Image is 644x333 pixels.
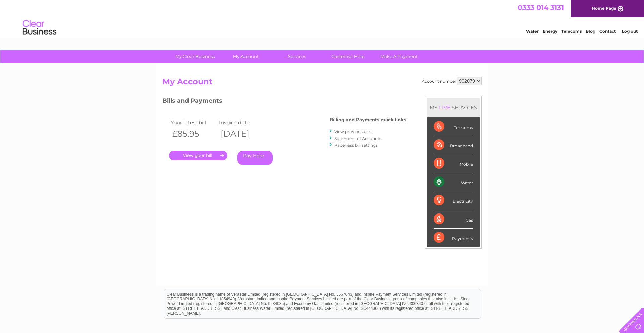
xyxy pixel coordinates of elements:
[167,50,223,63] a: My Clear Business
[599,29,616,34] a: Contact
[218,50,274,63] a: My Account
[434,173,473,191] div: Water
[427,98,480,117] div: MY SERVICES
[434,191,473,210] div: Electricity
[217,118,266,127] td: Invoice date
[169,118,217,127] td: Your latest bill
[438,104,452,111] div: LIVE
[561,29,582,34] a: Telecoms
[434,229,473,247] div: Payments
[169,127,217,141] th: £85.95
[334,129,371,134] a: View previous bills
[320,50,376,63] a: Customer Help
[371,50,427,63] a: Make A Payment
[586,29,595,34] a: Blog
[334,136,381,141] a: Statement of Accounts
[162,96,406,108] h3: Bills and Payments
[164,4,481,33] div: Clear Business is a trading name of Verastar Limited (registered in [GEOGRAPHIC_DATA] No. 3667643...
[422,77,482,85] div: Account number
[22,17,57,38] img: logo.png
[217,127,266,141] th: [DATE]
[434,154,473,173] div: Mobile
[434,136,473,154] div: Broadband
[526,29,539,34] a: Water
[169,151,227,160] a: .
[162,77,482,90] h2: My Account
[543,29,557,34] a: Energy
[237,151,273,165] a: Pay Here
[434,210,473,229] div: Gas
[269,50,325,63] a: Services
[334,143,378,148] a: Paperless bill settings
[434,117,473,136] div: Telecoms
[330,117,406,122] h4: Billing and Payments quick links
[622,29,638,34] a: Log out
[518,3,564,12] a: 0333 014 3131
